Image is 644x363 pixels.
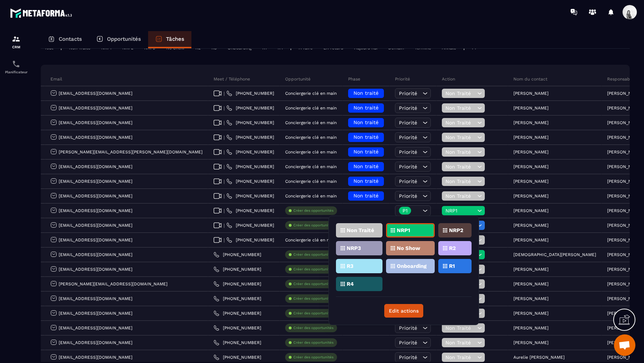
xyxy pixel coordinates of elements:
span: Non Traité [445,120,475,126]
span: Priorité [399,120,417,126]
span: | [224,237,225,243]
a: [PHONE_NUMBER] [226,193,274,199]
p: [PERSON_NAME] [607,149,642,154]
p: NRP3 [347,246,361,251]
p: Créer des opportunités [293,325,333,330]
a: [PHONE_NUMBER] [214,325,261,331]
p: Créer des opportunités [293,252,333,257]
a: [PHONE_NUMBER] [226,222,274,228]
a: [PHONE_NUMBER] [214,281,261,287]
p: [PERSON_NAME] [607,281,642,286]
p: Conciergerie clé en main [285,149,337,154]
span: Priorité [399,164,417,170]
a: [PHONE_NUMBER] [226,149,274,155]
p: Créer des opportunités [293,340,333,345]
span: NRP1 [445,208,475,214]
p: [PERSON_NAME] [607,208,642,213]
p: R2 [449,246,456,251]
p: Conciergerie clé en main [285,91,337,96]
span: Non Traité [445,90,475,96]
a: [PHONE_NUMBER] [226,178,274,184]
span: Non traité [353,193,379,198]
a: Tâches [148,31,191,48]
img: logo [10,6,74,20]
p: Conciergerie clé en main [285,106,337,111]
p: CRM [2,45,30,49]
p: [PERSON_NAME] [607,135,642,140]
p: No Show [397,246,420,251]
span: Priorité [399,105,417,111]
p: Créer des opportunités [293,311,333,316]
p: [PERSON_NAME] [607,106,642,111]
p: Priorité [395,76,410,82]
p: Créer des opportunités [293,355,333,360]
button: Edit actions [384,304,423,318]
p: Opportunités [107,36,141,42]
p: [PERSON_NAME] [513,149,548,154]
a: Opportunités [89,31,148,48]
p: [PERSON_NAME] [513,281,548,286]
span: | [224,91,225,96]
span: Non traité [353,178,379,184]
p: [PERSON_NAME] [513,223,548,228]
span: | [224,120,225,126]
p: [PERSON_NAME] [513,208,548,213]
a: [PHONE_NUMBER] [214,354,261,360]
span: | [224,208,225,214]
p: Conciergerie clé en main [285,135,337,140]
p: [PERSON_NAME] [513,325,548,330]
span: Non Traité [445,325,475,331]
p: Créer des opportunités [293,281,333,286]
span: Non Traité [445,164,475,170]
p: Contacts [59,36,82,42]
a: [PHONE_NUMBER] [214,310,261,316]
p: Action [442,76,455,82]
span: Priorité [399,340,417,345]
a: [PHONE_NUMBER] [226,164,274,170]
p: [PERSON_NAME] [607,164,642,169]
img: formation [12,35,20,43]
a: [PHONE_NUMBER] [226,120,274,126]
span: Non Traité [445,105,475,111]
span: Non Traité [445,178,475,184]
p: [PERSON_NAME] [513,340,548,345]
p: [PERSON_NAME] [513,120,548,125]
p: R4 [347,281,354,286]
p: [PERSON_NAME] [607,355,642,360]
p: Opportunité [285,76,311,82]
p: Meet / Téléphone [214,76,250,82]
span: Non traité [353,119,379,125]
p: [PERSON_NAME] [607,193,642,198]
span: | [224,164,225,170]
span: Non traité [353,90,379,96]
p: NRP2 [449,228,463,233]
p: [PERSON_NAME] [513,91,548,96]
span: | [224,193,225,199]
span: Non Traité [445,340,475,345]
p: Phase [348,76,360,82]
p: Planificateur [2,70,30,74]
a: [PHONE_NUMBER] [214,252,261,257]
p: Conciergerie clé en main [285,193,337,198]
span: Non traité [353,105,379,111]
a: [PHONE_NUMBER] [226,90,274,96]
a: [PHONE_NUMBER] [214,340,261,345]
span: Priorité [399,354,417,360]
span: Priorité [399,90,417,96]
span: Priorité [399,193,417,199]
p: [PERSON_NAME] [607,296,642,301]
span: | [224,223,225,228]
a: [PHONE_NUMBER] [214,296,261,301]
p: Conciergerie clé en main [285,179,337,184]
span: Non traité [353,149,379,154]
p: [PERSON_NAME] [607,267,642,272]
p: P1 [402,208,408,213]
p: [PERSON_NAME] [607,120,642,125]
p: [PERSON_NAME] [513,106,548,111]
p: Non Traité [347,228,374,233]
a: Contacts [41,31,89,48]
a: [PHONE_NUMBER] [226,237,274,243]
a: [PHONE_NUMBER] [226,105,274,111]
p: Tâches [166,36,184,42]
p: [DEMOGRAPHIC_DATA][PERSON_NAME] [513,252,596,257]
